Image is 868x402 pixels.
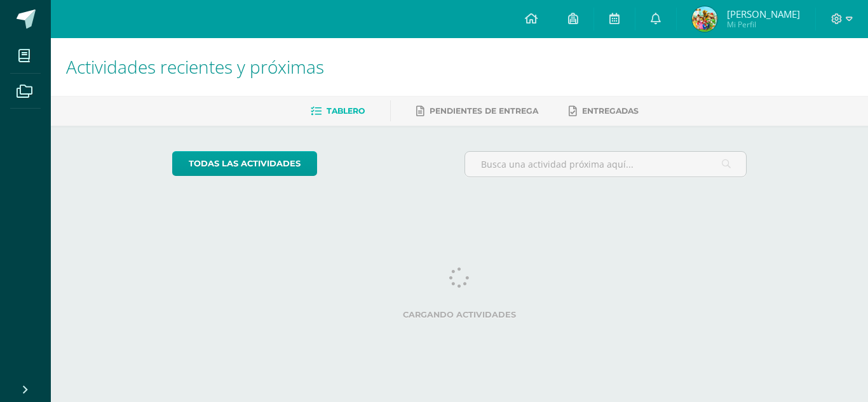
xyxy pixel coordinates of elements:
span: Pendientes de entrega [430,106,538,116]
img: f9606a35deff9579eefbed3a73f3bb31.png [692,6,717,32]
span: Actividades recientes y próximas [66,55,324,79]
span: [PERSON_NAME] [727,8,800,20]
span: Entregadas [582,106,639,116]
a: todas las Actividades [172,151,317,176]
input: Busca una actividad próxima aquí... [465,152,747,177]
a: Tablero [311,101,365,121]
span: Tablero [327,106,365,116]
label: Cargando actividades [172,310,747,319]
a: Entregadas [569,101,639,121]
span: Mi Perfil [727,19,800,30]
a: Pendientes de entrega [416,101,538,121]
